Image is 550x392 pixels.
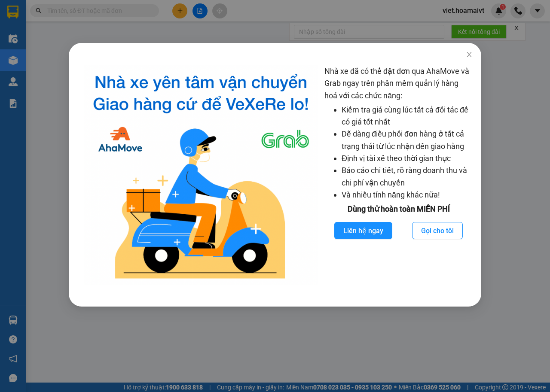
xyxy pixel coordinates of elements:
li: Dễ dàng điều phối đơn hàng ở tất cả trạng thái từ lúc nhận đến giao hàng [342,128,473,152]
span: close [466,51,473,58]
button: Liên hệ ngay [334,222,392,239]
li: Báo cáo chi tiết, rõ ràng doanh thu và chi phí vận chuyển [342,164,473,189]
li: Định vị tài xế theo thời gian thực [342,152,473,164]
button: Gọi cho tôi [412,222,463,239]
li: Kiểm tra giá cùng lúc tất cả đối tác để có giá tốt nhất [342,104,473,128]
div: Nhà xe đã có thể đặt đơn qua AhaMove và Grab ngay trên phần mềm quản lý hàng hoá với các chức năng: [324,65,473,285]
span: Liên hệ ngay [343,225,383,236]
div: Dùng thử hoàn toàn MIỄN PHÍ [324,203,473,215]
img: logo [84,65,318,285]
li: Và nhiều tính năng khác nữa! [342,189,473,201]
button: Close [457,43,481,67]
span: Gọi cho tôi [421,225,454,236]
